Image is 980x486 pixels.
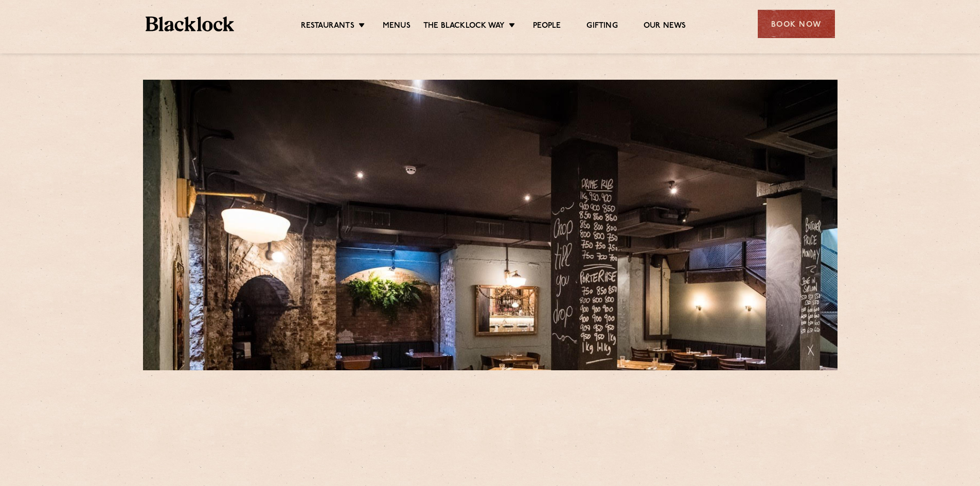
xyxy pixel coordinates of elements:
[533,21,561,32] a: People
[301,21,354,32] a: Restaurants
[644,21,686,32] a: Our News
[758,10,835,38] div: Book Now
[383,21,411,32] a: Menus
[423,21,505,32] a: The Blacklock Way
[586,21,617,32] a: Gifting
[146,16,235,31] img: BL_Textured_Logo-footer-cropped.svg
